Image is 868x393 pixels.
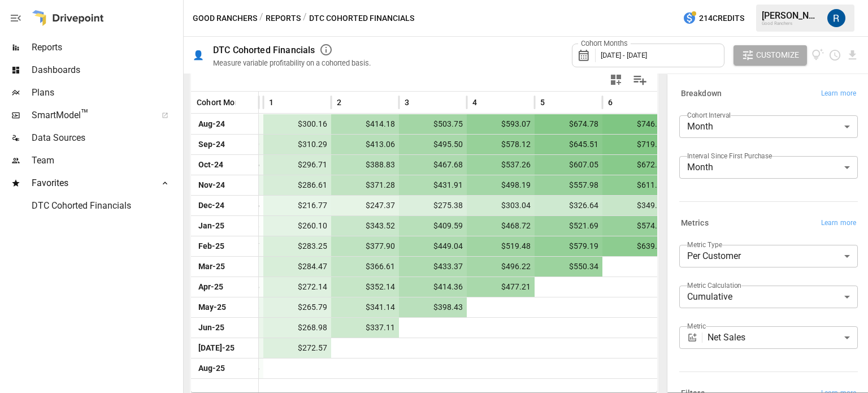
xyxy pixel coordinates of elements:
span: $496.22 [472,257,532,277]
span: Mar-25 [197,257,253,277]
span: $377.90 [337,236,397,256]
span: $503.75 [405,114,465,134]
button: Sort [275,94,290,110]
div: Good Ranchers [762,21,821,26]
button: Customize [734,45,807,66]
span: Oct-24 [197,155,253,175]
span: $268.98 [269,318,329,338]
span: Reports [32,41,181,54]
span: $674.78 [540,114,600,134]
span: Dashboards [32,63,181,77]
span: Sep-24 [197,135,253,154]
span: $283.25 [269,236,329,256]
span: Data Sources [32,131,181,145]
span: $296.71 [269,155,329,175]
span: $433.37 [405,257,465,277]
span: $719.27 [608,135,668,154]
span: Feb-25 [197,236,253,256]
span: $413.06 [337,135,397,154]
span: 5 [540,97,545,108]
span: 3 [405,97,409,108]
span: $607.05 [540,155,600,175]
label: Interval Since First Purchase [687,151,772,161]
span: ™ [81,107,89,121]
span: $467.68 [405,155,465,175]
button: Sort [410,94,426,110]
span: $550.34 [540,257,600,277]
span: Customize [756,48,799,62]
span: [DATE] - [DATE] [601,51,647,59]
span: Nov-24 [197,175,253,195]
button: View documentation [811,45,824,66]
div: Measure variable profitability on a cohorted basis. [213,59,371,67]
div: Month [679,115,858,138]
button: Good Ranchers [193,11,257,25]
span: DTC Cohorted Financials [32,199,181,213]
div: DTC Cohorted Financials [213,45,315,55]
span: $495.50 [405,135,465,154]
span: $216.77 [269,196,329,215]
div: Cumulative [679,286,858,308]
div: / [259,11,263,25]
span: $337.11 [337,318,397,338]
span: SmartModel [32,109,149,122]
div: 👤 [193,50,204,61]
span: $645.51 [540,135,600,154]
span: $574.43 [608,216,668,236]
label: Cohort Months [578,38,631,49]
span: Favorites [32,176,149,190]
div: Net Sales [708,326,858,349]
span: $343.52 [337,216,397,236]
span: $349.16 [608,196,668,215]
span: Dec-24 [197,196,253,215]
span: $578.12 [472,135,532,154]
span: $286.61 [269,175,329,195]
img: Roman Romero [827,9,845,27]
label: Metric [687,321,706,331]
button: Sort [614,94,630,110]
span: $272.14 [269,277,329,297]
span: $639.81 [608,236,668,256]
span: 214 Credits [699,11,744,25]
span: $611.84 [608,175,668,195]
span: $284.47 [269,257,329,277]
span: $468.72 [472,216,532,236]
span: $303.04 [472,196,532,215]
span: $398.43 [405,297,465,317]
span: $366.61 [337,257,397,277]
button: 214Credits [678,8,749,29]
button: Sort [342,94,358,110]
span: 6 [608,97,613,108]
div: Month [679,156,858,179]
div: Per Customer [679,245,858,267]
span: Plans [32,86,181,100]
span: Learn more [821,218,856,229]
button: Manage Columns [627,67,653,93]
span: $272.57 [269,338,329,358]
span: Apr-25 [197,277,253,297]
span: $275.38 [405,196,465,215]
button: Sort [546,94,562,110]
span: Team [32,154,181,167]
h6: Metrics [681,217,709,230]
span: $521.69 [540,216,600,236]
span: $326.64 [540,196,600,215]
span: $414.36 [405,277,465,297]
button: Reports [266,11,301,25]
span: $477.21 [472,277,532,297]
span: $414.18 [337,114,397,134]
h6: Breakdown [681,88,722,100]
span: Aug-25 [197,359,253,378]
label: Metric Calculation [687,280,741,290]
span: $537.26 [472,155,532,175]
span: $341.14 [337,297,397,317]
span: Jun-25 [197,318,253,338]
span: $352.14 [337,277,397,297]
span: $300.16 [269,114,329,134]
span: Learn more [821,88,856,100]
span: $247.37 [337,196,397,215]
span: $519.48 [472,236,532,256]
span: $371.28 [337,175,397,195]
button: Sort [237,94,253,110]
button: Schedule report [828,49,841,62]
